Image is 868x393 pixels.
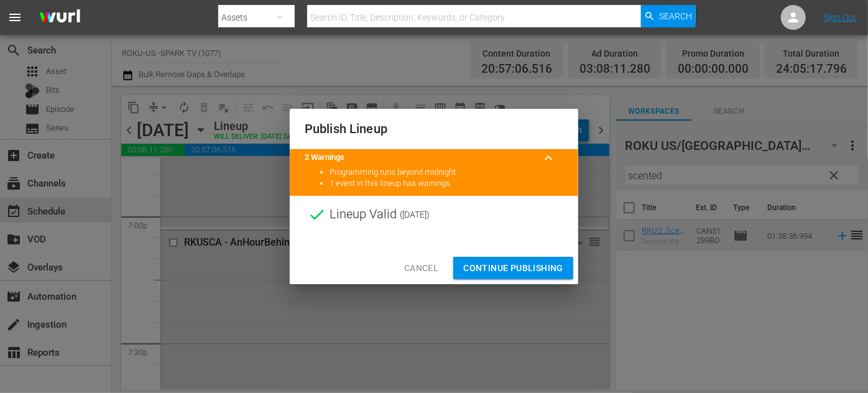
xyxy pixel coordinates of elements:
[330,167,563,178] li: Programming runs beyond midnight
[404,261,438,276] span: Cancel
[533,143,563,173] button: keyboard_arrow_up
[290,196,578,233] div: Lineup Valid
[400,205,430,224] span: ( [DATE] )
[463,261,563,276] span: Continue Publishing
[824,12,856,22] a: Sign Out
[305,119,563,139] h2: Publish Lineup
[7,10,22,25] span: menu
[305,152,533,164] title: 2 Warnings
[330,178,563,190] li: 1 event in this lineup has warnings.
[394,257,448,280] button: Cancel
[453,257,573,280] button: Continue Publishing
[659,5,692,27] span: Search
[30,3,90,32] img: ans4CAIJ8jUAAAAAAAAAAAAAAAAAAAAAAAAgQb4GAAAAAAAAAAAAAAAAAAAAAAAAJMjXAAAAAAAAAAAAAAAAAAAAAAAAgAT5G...
[541,150,556,165] span: keyboard_arrow_up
